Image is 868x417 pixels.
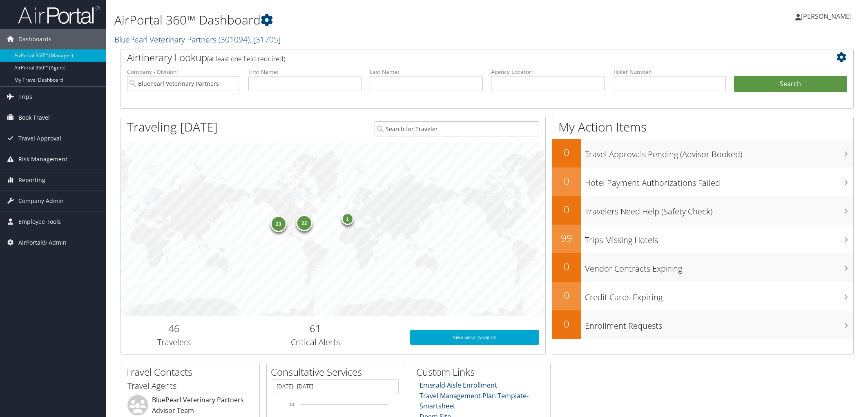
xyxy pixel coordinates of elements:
label: Company - Division: [127,68,240,76]
h3: Travel Approvals Pending (Advisor Booked) [585,145,853,160]
a: 99Trips Missing Hotels [552,225,853,253]
span: AirPortal® Admin [18,232,67,253]
span: (at least one field required) [207,54,285,63]
h2: 99 [552,231,581,245]
label: Last Name: [370,68,483,76]
span: Dashboards [18,29,51,49]
label: Ticket Number: [613,68,726,76]
label: Agency Locator: [491,68,604,76]
h2: 0 [552,317,581,331]
a: Emerald Aisle Enrollment [419,381,497,390]
span: ( 301094 ) [219,34,250,45]
h3: Travel Agents [127,380,253,392]
h2: 0 [552,260,581,274]
h3: Trips Missing Hotels [585,230,853,246]
input: Search for Traveler [375,121,539,136]
h1: AirPortal 360™ Dashboard [114,11,611,29]
div: 1 [341,212,354,225]
h3: Credit Cards Expiring [585,288,853,303]
span: Reporting [18,170,45,190]
h3: Critical Alerts [233,337,398,348]
h3: Vendor Contracts Expiring [585,259,853,274]
span: Company Admin [18,191,64,211]
h3: Hotel Payment Authorizations Failed [585,173,853,189]
h2: Custom Links [416,365,550,379]
h2: 61 [233,321,398,335]
h1: Traveling [DATE] [127,118,218,136]
h2: Airtinerary Lookup [127,51,786,65]
h1: My Action Items [552,118,853,136]
a: BluePearl Veterinary Partners [114,34,281,45]
h3: Enrollment Requests [585,316,853,332]
h2: Travel Contacts [125,365,259,379]
h2: Consultative Services [271,365,405,379]
div: 22 [296,215,312,231]
h3: Travelers Need Help (Safety Check) [585,202,853,217]
h2: 46 [127,321,221,335]
a: [PERSON_NAME] [795,4,860,29]
a: View SecurityLogic® [410,330,539,345]
a: Travel Management Plan Template- Smartsheet [419,391,529,411]
tspan: 10 [289,402,294,407]
h2: 0 [552,174,581,188]
a: 0Credit Cards Expiring [552,282,853,310]
span: , [ 31705 ] [250,34,281,45]
span: Trips [18,87,32,107]
a: 0Hotel Payment Authorizations Failed [552,167,853,196]
div: 23 [270,216,287,232]
a: 0Travelers Need Help (Safety Check) [552,196,853,225]
span: Book Travel [18,107,50,128]
a: 0Vendor Contracts Expiring [552,253,853,282]
span: Travel Approval [18,128,61,149]
h2: 0 [552,203,581,216]
label: First Name: [248,68,361,76]
span: [PERSON_NAME] [801,12,852,21]
img: airportal-logo.png [18,5,100,25]
span: Risk Management [18,149,67,169]
a: 0Enrollment Requests [552,310,853,339]
h3: Travelers [127,337,221,348]
button: Search [734,76,847,92]
a: 0Travel Approvals Pending (Advisor Booked) [552,139,853,167]
h2: 0 [552,288,581,302]
span: Employee Tools [18,212,61,232]
h2: 0 [552,145,581,159]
